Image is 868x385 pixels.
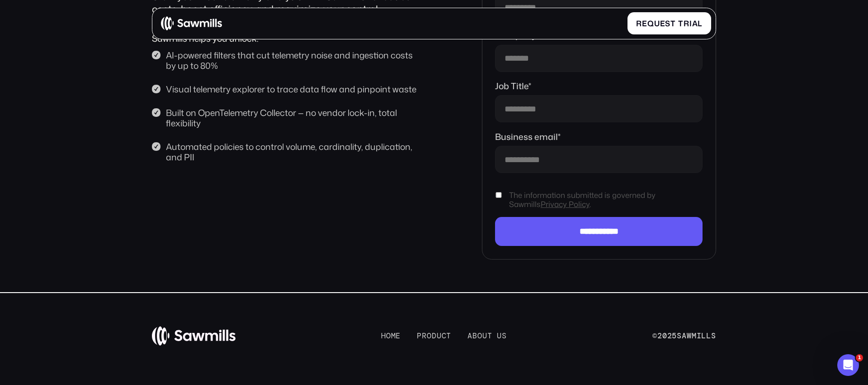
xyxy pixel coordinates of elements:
[642,19,647,28] span: e
[652,331,716,340] div: © Sawmills
[495,130,558,143] span: Business email
[386,331,391,340] span: o
[684,19,689,28] span: r
[432,331,437,340] span: d
[477,331,482,340] span: o
[166,84,422,94] div: Visual telemetry explorer to trace data flow and pinpoint waste
[670,19,676,28] span: t
[166,50,422,71] div: AI-powered filters that cut telemetry noise and ingestion costs by up to 80%
[427,331,432,340] span: o
[541,199,590,209] a: Privacy Policy
[647,19,654,28] span: q
[692,19,698,28] span: a
[689,19,692,28] span: i
[417,331,451,340] a: Product
[166,141,422,162] div: Automated policies to control volume, cardinality, duplication, and PII
[472,331,477,340] span: b
[698,19,703,28] span: l
[856,354,863,361] span: 1
[502,331,507,340] span: s
[381,331,386,340] span: H
[837,354,859,376] iframe: Intercom live chat
[660,19,665,28] span: e
[442,331,447,340] span: c
[152,33,422,43] div: Sawmills helps you unlock:
[495,80,528,92] span: Job Title
[482,331,487,340] span: u
[627,12,711,34] a: Requesttrial
[654,19,660,28] span: u
[166,107,422,128] div: Built on OpenTelemetry Collector — no vendor lock-in, total flexibility
[487,331,492,340] span: t
[657,331,677,341] span: 2025
[467,331,472,340] span: A
[417,331,422,340] span: P
[396,331,401,340] span: e
[391,331,396,340] span: m
[381,331,401,340] a: Home
[509,191,703,209] span: The information submitted is governed by Sawmills .
[495,192,502,198] input: The information submitted is governed by SawmillsPrivacy Policy.
[678,19,684,28] span: t
[467,331,507,340] a: Aboutus
[665,19,670,28] span: s
[497,331,502,340] span: u
[636,19,642,28] span: R
[422,331,427,340] span: r
[437,331,442,340] span: u
[446,331,451,340] span: t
